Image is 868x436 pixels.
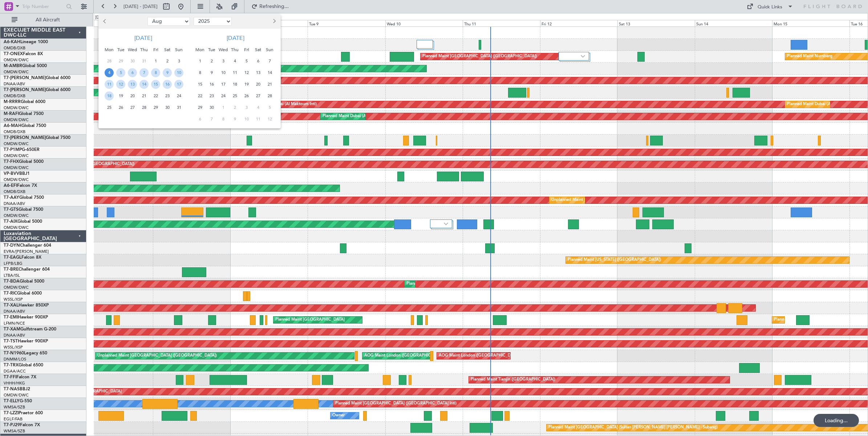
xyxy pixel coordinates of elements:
a: OMDW/DWC [4,69,29,75]
a: T7-AAYGlobal 7500 [4,196,44,200]
a: T7-[PERSON_NAME]Global 6000 [4,88,70,92]
div: 7-8-2025 [138,67,150,79]
div: 5-10-2025 [264,102,276,114]
div: Quick Links [758,4,782,11]
span: T7-NAS [4,387,20,391]
span: 26 [242,91,251,100]
a: OMDW/DWC [4,165,29,170]
a: LTBA/ISL [4,273,20,278]
div: 12-8-2025 [115,79,127,90]
span: All Aircraft [19,17,77,22]
div: Sat 6 [76,20,153,26]
span: Refreshing... [259,4,289,9]
span: 31 [174,103,183,112]
div: Mon [194,44,206,55]
a: OMDW/DWC [4,57,29,63]
span: 2 [230,103,239,112]
span: 4 [105,68,114,77]
a: T7-[PERSON_NAME]Global 6000 [4,76,70,80]
a: T7-ELLYG-550 [4,399,32,403]
span: T7-XAM [4,327,20,332]
a: OMDW/DWC [4,225,29,230]
div: 5-9-2025 [241,55,252,67]
div: 11-8-2025 [104,79,115,90]
span: 26 [116,103,125,112]
a: OMDW/DWC [4,213,29,218]
span: 18 [105,91,114,100]
span: 4 [253,103,263,112]
div: 15-8-2025 [150,79,162,90]
span: 12 [116,80,125,89]
div: Fri [150,44,162,55]
div: 3-9-2025 [218,55,229,67]
div: 8-9-2025 [194,67,206,79]
a: T7-NASBBJ2 [4,387,30,391]
img: arrow-gray.svg [444,222,448,225]
div: 1-8-2025 [150,55,162,67]
a: OMDW/DWC [4,392,29,398]
span: 12 [265,115,274,124]
div: Tue [115,44,127,55]
span: 10 [242,115,251,124]
a: T7-DYNChallenger 604 [4,243,51,248]
div: 26-9-2025 [241,90,252,102]
span: 11 [230,68,239,77]
span: 28 [139,103,149,112]
span: 17 [174,80,183,89]
div: 25-8-2025 [104,102,115,114]
a: M-RAFIGlobal 7500 [4,112,44,116]
span: 21 [139,91,149,100]
span: T7-ONEX [4,52,23,56]
div: 24-8-2025 [173,90,185,102]
span: T7-EAGL [4,255,21,260]
span: T7-EMI [4,315,18,320]
span: 11 [253,115,263,124]
a: DNMM/LOS [4,357,26,362]
span: T7-RIC [4,291,17,296]
span: 24 [219,91,228,100]
div: 2-10-2025 [229,102,241,114]
div: 29-8-2025 [150,102,162,114]
span: 4 [230,57,239,66]
a: OMDW/DWC [4,141,29,147]
span: 24 [174,91,183,100]
span: T7-P1MP [4,148,22,152]
img: arrow-gray.svg [581,55,585,58]
a: WMSA/SZB [4,404,25,410]
span: T7-BDA [4,279,20,284]
span: 27 [253,91,263,100]
span: 7 [265,57,274,66]
div: 17-8-2025 [173,79,185,90]
span: T7-N1960 [4,351,24,355]
div: Planned Maint Dubai (Al Maktoum Intl) [245,99,317,110]
a: T7-BREChallenger 604 [4,267,50,272]
div: 9-9-2025 [206,67,218,79]
a: OMDB/DXB [4,189,25,194]
a: WSSL/XSP [4,297,23,302]
span: 3 [174,57,183,66]
div: 30-9-2025 [206,102,218,114]
a: OMDW/DWC [4,285,29,290]
div: Unplanned Maint [GEOGRAPHIC_DATA] ([GEOGRAPHIC_DATA]) [97,350,217,361]
span: T7-XAL [4,303,19,308]
span: 6 [253,57,263,66]
div: 10-9-2025 [218,67,229,79]
span: M-AMBR [4,64,22,68]
span: 17 [219,80,228,89]
span: T7-PJ29 [4,423,20,427]
div: Planned Maint [GEOGRAPHIC_DATA] [275,314,345,325]
div: Wed 10 [385,20,463,26]
span: 30 [128,57,137,66]
div: 29-7-2025 [115,55,127,67]
span: 11 [105,80,114,89]
a: OMDW/DWC [4,105,29,111]
a: T7-XALHawker 850XP [4,303,49,308]
span: 9 [207,68,216,77]
a: A6-EFIFalcon 7X [4,184,37,188]
span: T7-[PERSON_NAME] [4,136,46,140]
div: 7-10-2025 [206,114,218,125]
div: 6-9-2025 [252,55,264,67]
a: T7-TRXGlobal 6500 [4,363,43,367]
div: Sun 14 [695,20,772,26]
span: A6-EFI [4,184,17,188]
